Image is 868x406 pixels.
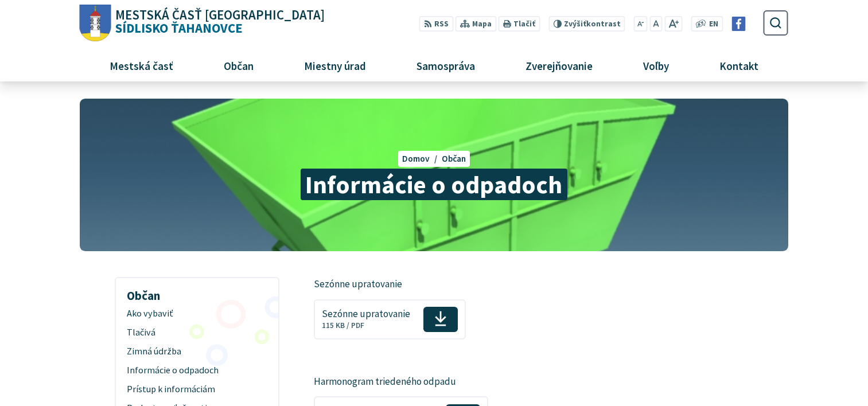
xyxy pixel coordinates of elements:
[127,323,267,342] span: Tlačivá
[649,16,662,32] button: Nastaviť pôvodnú veľkosť písma
[456,16,496,32] a: Mapa
[120,304,274,323] a: Ako vybaviť
[301,169,567,200] span: Informácie o odpadoch
[314,277,701,292] p: Sezónne upratovanie
[634,16,648,32] button: Zmenšiť veľkosť písma
[709,18,718,30] span: EN
[127,380,267,399] span: Prístup k informáciám
[105,50,177,81] span: Mestská časť
[548,16,625,32] button: Zvýšiťkontrast
[434,18,449,30] span: RSS
[442,153,466,164] a: Občan
[115,9,325,22] span: Mestská časť [GEOGRAPHIC_DATA]
[80,5,325,42] a: Logo Sídlisko Ťahanovce, prejsť na domovskú stránku.
[322,309,410,319] span: Sezónne upratovanie
[120,361,274,380] a: Informácie o odpadoch
[314,299,465,339] a: Sezónne upratovanie115 KB / PDF
[412,50,479,81] span: Samospráva
[731,17,746,31] img: Prejsť na Facebook stránku
[127,304,267,323] span: Ako vybaviť
[120,380,274,399] a: Prístup k informáciám
[283,50,387,81] a: Miestny úrad
[322,321,364,330] span: 115 KB / PDF
[127,361,267,380] span: Informácie o odpadoch
[472,18,492,30] span: Mapa
[120,280,274,304] h3: Občan
[111,9,325,35] span: Sídlisko Ťahanovce
[715,50,763,81] span: Kontakt
[80,5,111,42] img: Prejsť na domovskú stránku
[419,16,453,32] a: RSS
[521,50,597,81] span: Zverejňovanie
[299,50,370,81] span: Miestny úrad
[402,153,430,164] span: Domov
[499,16,540,32] button: Tlačiť
[505,50,614,81] a: Zverejňovanie
[314,374,701,389] p: Harmonogram triedeného odpadu
[564,19,586,29] span: Zvýšiť
[88,50,194,81] a: Mestská časť
[127,342,267,361] span: Zimná údržba
[120,342,274,361] a: Zimná údržba
[699,50,780,81] a: Kontakt
[219,50,258,81] span: Občan
[639,50,674,81] span: Voľby
[402,153,441,164] a: Domov
[706,18,722,30] a: EN
[622,50,690,81] a: Voľby
[396,50,496,81] a: Samospráva
[513,19,535,29] span: Tlačiť
[664,16,682,32] button: Zväčšiť veľkosť písma
[203,50,274,81] a: Občan
[564,19,621,29] span: kontrast
[120,323,274,342] a: Tlačivá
